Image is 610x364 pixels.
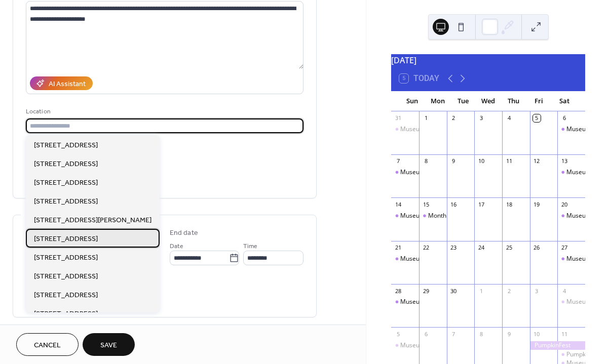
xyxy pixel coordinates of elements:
[394,287,402,295] div: 28
[560,330,568,338] div: 11
[560,114,568,122] div: 6
[505,330,513,338] div: 9
[552,91,577,111] div: Sat
[477,330,485,338] div: 8
[170,228,198,238] div: End date
[170,241,183,252] span: Date
[422,200,430,208] div: 15
[557,212,585,220] div: Museum Open
[557,255,585,263] div: Museum Open
[450,244,458,252] div: 23
[400,212,442,220] div: Museum Open
[477,244,485,252] div: 24
[566,298,608,306] div: Museum Open
[533,200,541,208] div: 19
[560,287,568,295] div: 4
[428,212,476,220] div: Monthly Meeting
[450,330,458,338] div: 7
[422,114,430,122] div: 1
[560,244,568,252] div: 27
[450,91,476,111] div: Tue
[34,271,98,282] span: [STREET_ADDRESS]
[34,215,151,226] span: [STREET_ADDRESS][PERSON_NAME]
[400,255,442,263] div: Museum Open
[34,178,98,188] span: [STREET_ADDRESS]
[477,200,485,208] div: 17
[450,157,458,165] div: 9
[477,114,485,122] div: 3
[394,114,402,122] div: 31
[391,212,419,220] div: Museum Open
[533,114,541,122] div: 5
[394,330,402,338] div: 5
[422,287,430,295] div: 29
[560,157,568,165] div: 13
[505,287,513,295] div: 2
[533,157,541,165] div: 12
[501,91,526,111] div: Thu
[34,159,98,170] span: [STREET_ADDRESS]
[557,168,585,177] div: Museum Open
[533,330,541,338] div: 10
[83,333,135,356] button: Save
[34,309,98,319] span: [STREET_ADDRESS]
[422,244,430,252] div: 22
[425,91,450,111] div: Mon
[505,244,513,252] div: 25
[422,157,430,165] div: 8
[566,255,608,263] div: Museum Open
[34,234,98,245] span: [STREET_ADDRESS]
[557,298,585,306] div: Museum Open
[526,91,552,111] div: Fri
[566,125,608,134] div: Museum Open
[476,91,501,111] div: Wed
[394,200,402,208] div: 14
[450,114,458,122] div: 2
[400,298,442,306] div: Museum Open
[477,157,485,165] div: 10
[391,255,419,263] div: Museum Open
[391,54,585,66] div: [DATE]
[391,341,419,350] div: Museum Open
[450,200,458,208] div: 16
[505,157,513,165] div: 11
[422,330,430,338] div: 6
[26,106,301,117] div: Location
[243,241,257,252] span: Time
[400,341,442,350] div: Museum Open
[34,253,98,263] span: [STREET_ADDRESS]
[16,333,79,356] button: Cancel
[394,244,402,252] div: 21
[557,350,585,359] div: PumpkinFest Parade
[34,290,98,301] span: [STREET_ADDRESS]
[30,76,93,90] button: AI Assistant
[477,287,485,295] div: 1
[34,196,98,207] span: [STREET_ADDRESS]
[557,125,585,134] div: Museum Open
[566,212,608,220] div: Museum Open
[49,79,86,90] div: AI Assistant
[400,168,442,177] div: Museum Open
[560,200,568,208] div: 20
[566,168,608,177] div: Museum Open
[400,125,442,134] div: Museum Open
[533,287,541,295] div: 3
[391,168,419,177] div: Museum Open
[505,114,513,122] div: 4
[391,125,419,134] div: Museum Open
[34,140,98,151] span: [STREET_ADDRESS]
[34,340,61,351] span: Cancel
[450,287,458,295] div: 30
[533,244,541,252] div: 26
[399,91,425,111] div: Sun
[419,212,447,220] div: Monthly Meeting
[530,341,585,350] div: PumpkinFest
[100,340,117,351] span: Save
[505,200,513,208] div: 18
[394,157,402,165] div: 7
[391,298,419,306] div: Museum Open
